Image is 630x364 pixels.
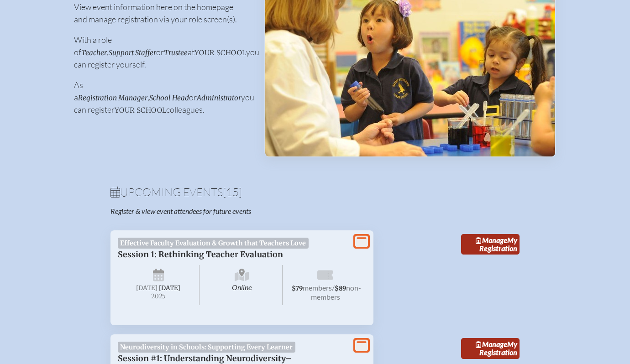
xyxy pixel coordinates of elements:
[118,238,309,249] span: Effective Faculty Evaluation & Growth that Teachers Love
[292,285,303,292] span: $79
[303,283,332,292] span: members
[109,48,156,57] span: Support Staffer
[476,236,507,244] span: Manage
[74,34,250,71] p: With a role of , or at you can register yourself.
[461,234,520,255] a: ManageMy Registration
[115,106,166,114] span: your school
[461,338,520,359] a: ManageMy Registration
[335,285,346,292] span: $89
[201,265,283,305] span: Online
[118,342,295,353] span: Neurodiversity in Schools: Supporting Every Learner
[194,48,246,57] span: your school
[164,48,188,57] span: Trustee
[149,94,189,102] span: School Head
[118,250,283,260] span: Session 1: Rethinking Teacher Evaluation
[197,94,241,102] span: Administrator
[81,48,107,57] span: Teacher
[110,207,352,216] p: Register & view event attendees for future events
[78,94,147,102] span: Registration Manager
[311,283,362,301] span: non-members
[332,283,335,292] span: /
[476,340,507,348] span: Manage
[74,79,250,116] p: As a , or you can register colleagues.
[223,185,242,199] span: [15]
[159,284,180,292] span: [DATE]
[74,1,250,26] p: View event information here on the homepage and manage registration via your role screen(s).
[110,187,520,198] h1: Upcoming Events
[125,293,192,300] span: 2025
[136,284,157,292] span: [DATE]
